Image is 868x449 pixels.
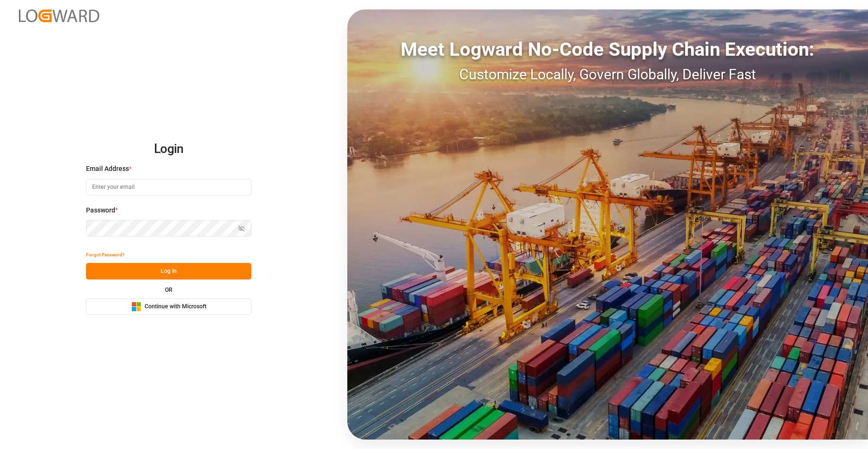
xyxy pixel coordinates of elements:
[347,35,868,64] div: Meet Logward No-Code Supply Chain Execution:
[347,64,868,85] div: Customize Locally, Govern Globally, Deliver Fast
[19,9,99,22] img: Logward_new_orange.png
[86,164,129,174] span: Email Address
[86,205,115,215] span: Password
[86,246,125,263] button: Forgot Password?
[86,134,251,164] h2: Login
[165,287,172,293] small: OR
[86,298,251,315] button: Continue with Microsoft
[145,303,206,311] span: Continue with Microsoft
[86,179,251,195] input: Enter your email
[86,263,251,280] button: Log In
